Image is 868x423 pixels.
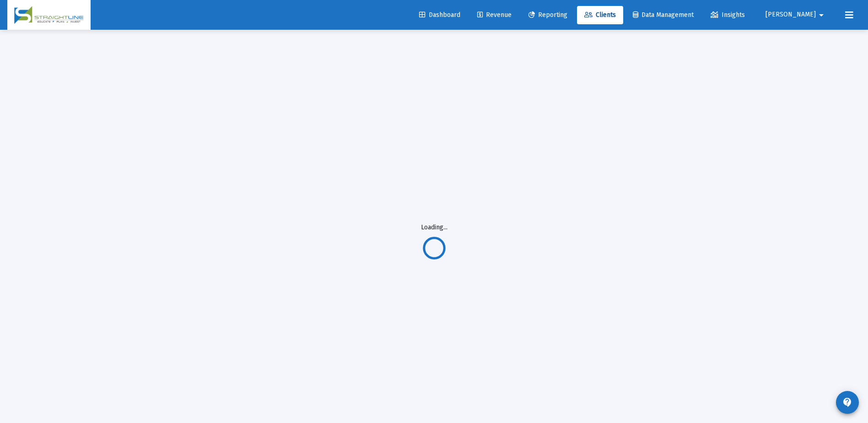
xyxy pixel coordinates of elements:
[755,5,838,24] button: [PERSON_NAME]
[703,6,752,24] a: Insights
[711,11,745,19] span: Insights
[528,11,567,19] span: Reporting
[766,11,816,19] span: [PERSON_NAME]
[584,11,616,19] span: Clients
[470,6,519,24] a: Revenue
[633,11,694,19] span: Data Management
[577,6,623,24] a: Clients
[419,11,460,19] span: Dashboard
[521,6,575,24] a: Reporting
[477,11,512,19] span: Revenue
[14,6,84,24] img: Dashboard
[625,6,701,24] a: Data Management
[816,6,827,24] mat-icon: arrow_drop_down
[412,6,468,24] a: Dashboard
[842,397,853,408] mat-icon: contact_support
